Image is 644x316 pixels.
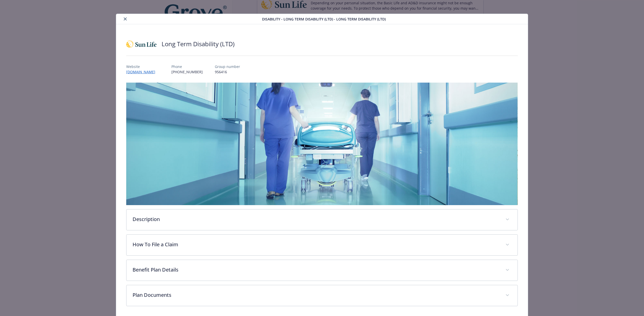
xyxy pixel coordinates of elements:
[133,215,499,223] p: Description
[133,266,499,274] p: Benefit Plan Details
[126,285,518,306] div: Plan Documents
[126,209,518,230] div: Description
[126,69,159,74] a: [DOMAIN_NAME]
[215,64,240,69] p: Group number
[126,260,518,281] div: Benefit Plan Details
[126,235,518,255] div: How To File a Claim
[122,16,128,22] button: close
[262,16,386,22] span: Disability - Long Term Disability (LTD) - Long Term Disability (LTD)
[162,40,235,48] h2: Long Term Disability (LTD)
[171,69,203,75] p: [PHONE_NUMBER]
[126,83,518,205] img: banner
[215,69,240,75] p: 956416
[171,64,203,69] p: Phone
[126,64,159,69] p: Website
[133,291,499,299] p: Plan Documents
[133,241,499,248] p: How To File a Claim
[126,36,157,52] img: Sun Life Financial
